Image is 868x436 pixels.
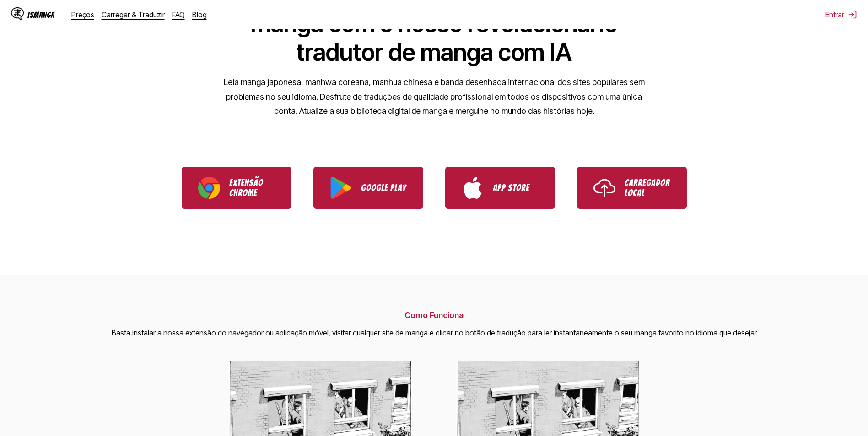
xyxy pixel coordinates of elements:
[848,10,857,19] img: Sign out
[198,177,220,199] img: Chrome logo
[224,75,645,118] p: Leia manga japonesa, manhwa coreana, manhua chinesa e banda desenhada internacional dos sites pop...
[27,11,55,19] div: IsManga
[361,183,407,193] p: Google Play
[112,327,757,339] p: Basta instalar a nossa extensão do navegador ou aplicação móvel, visitar qualquer site de manga e...
[462,177,484,199] img: App Store logo
[445,167,555,209] a: Download IsManga from App Store
[11,7,71,22] a: IsManga LogoIsManga
[313,167,423,209] a: Download IsManga from Google Play
[493,183,539,193] p: App Store
[172,10,185,19] a: FAQ
[192,10,207,19] a: Blog
[593,177,615,199] img: Upload icon
[330,177,352,199] img: Google Play logo
[825,10,857,19] button: Entrar
[182,167,291,209] a: Download IsManga Chrome Extension
[229,178,275,198] p: Extensão Chrome
[102,10,165,19] a: Carregar & Traduzir
[71,10,94,19] a: Preços
[625,178,670,198] p: Carregador Local
[112,310,757,320] h2: Como Funciona
[11,7,24,20] img: IsManga Logo
[577,167,687,209] a: Use IsManga Local Uploader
